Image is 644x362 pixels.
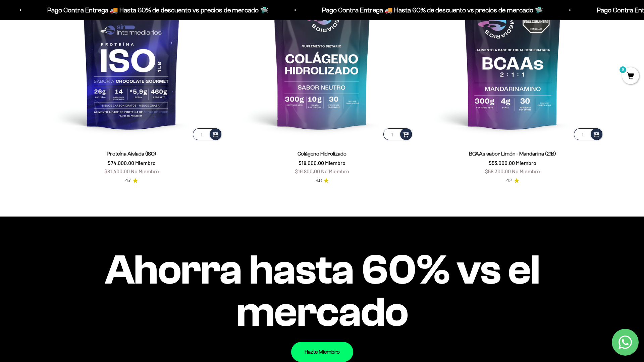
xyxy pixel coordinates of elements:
[469,151,556,157] a: BCAAs sabor Limón - Mandarina (2:1:1)
[622,73,639,80] a: 0
[512,168,540,174] span: No Miembro
[295,168,320,174] span: $19.800,00
[135,160,156,166] span: Miembro
[619,66,627,74] mark: 0
[516,160,536,166] span: Miembro
[485,168,511,174] span: $58.300,00
[298,151,346,157] a: Colágeno Hidrolizado
[489,160,515,166] span: $53.000,00
[506,177,512,184] span: 4.2
[321,168,349,174] span: No Miembro
[12,5,233,15] p: Pago Contra Entrega 🚚 Hasta 60% de descuento vs precios de mercado 🛸
[316,177,322,184] span: 4.8
[325,160,345,166] span: Miembro
[506,177,519,184] a: 4.24.2 de 5.0 estrellas
[299,160,324,166] span: $18.000,00
[316,177,329,184] a: 4.84.8 de 5.0 estrellas
[131,168,159,174] span: No Miembro
[40,249,604,333] impact-text: Ahorra hasta 60% vs el mercado
[108,160,134,166] span: $74.000,00
[125,177,138,184] a: 4.74.7 de 5.0 estrellas
[125,177,131,184] span: 4.7
[107,151,156,157] a: Proteína Aislada (ISO)
[291,342,353,362] a: Hazte Miembro
[287,5,508,15] p: Pago Contra Entrega 🚚 Hasta 60% de descuento vs precios de mercado 🛸
[104,168,130,174] span: $81.400,00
